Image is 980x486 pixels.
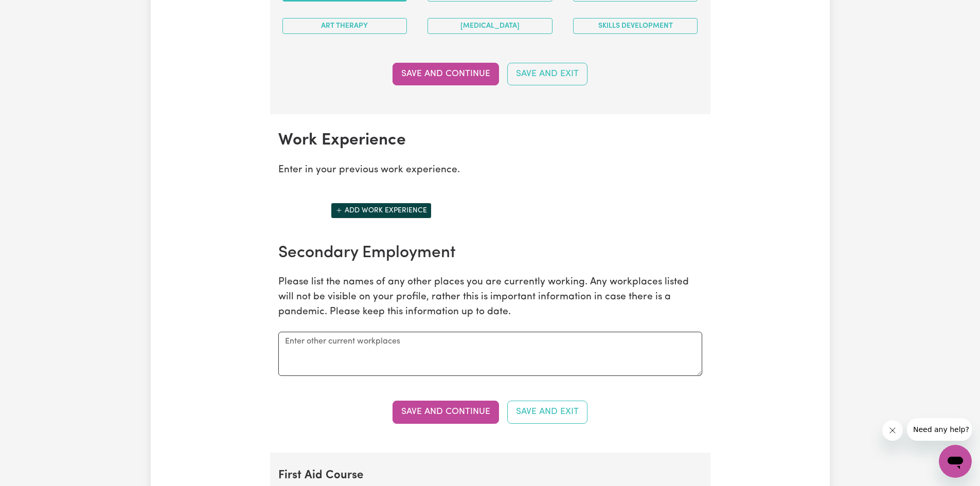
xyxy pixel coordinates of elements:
h2: Secondary Employment [278,243,702,263]
button: Save and Continue [393,401,499,423]
h2: First Aid Course [278,469,702,483]
button: Add another work experience [331,203,432,219]
p: Please list the names of any other places you are currently working. Any workplaces listed will n... [278,275,702,319]
button: Skills Development [573,18,698,34]
button: Save and Exit [507,63,587,85]
iframe: 開啟傳訊視窗按鈕 [939,445,972,478]
button: [MEDICAL_DATA] [427,18,553,34]
button: Save and Exit [507,401,587,423]
iframe: 關閉訊息 [882,420,903,441]
p: Enter in your previous work experience. [278,163,702,178]
button: Save and Continue [393,63,499,85]
iframe: 來自公司的訊息 [907,418,972,441]
button: Art therapy [282,18,407,34]
h2: Work Experience [278,131,702,150]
